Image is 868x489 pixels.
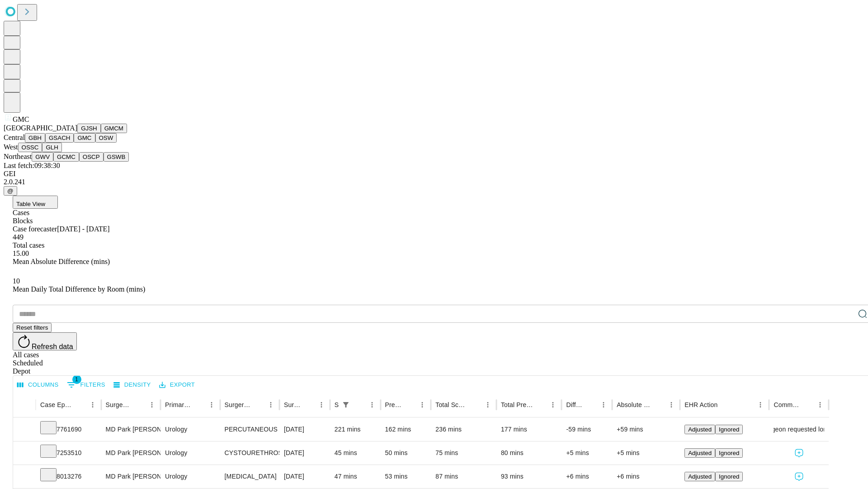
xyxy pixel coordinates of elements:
button: Expand [18,422,31,438]
div: 75 mins [435,441,492,465]
button: Show filters [340,398,352,411]
button: GLH [42,143,61,152]
div: Urology [165,441,215,465]
button: Sort [133,398,146,411]
button: OSW [95,133,117,143]
button: GSWB [104,152,129,162]
div: [MEDICAL_DATA] [225,465,275,488]
button: Refresh data [13,332,77,350]
button: GCMC [53,152,79,162]
div: 53 mins [385,465,427,488]
button: Export [157,378,197,392]
span: Table View [16,201,45,207]
button: GSACH [45,133,74,143]
button: GWV [32,152,53,162]
button: Sort [403,398,416,411]
button: Menu [481,398,494,411]
button: Menu [665,398,678,411]
div: +59 mins [617,418,675,441]
button: @ [4,186,17,196]
button: Menu [754,398,767,411]
button: GMCM [101,124,127,133]
div: Comments [774,401,800,408]
span: 15.00 [13,249,29,257]
div: +6 mins [617,465,675,488]
button: GBH [25,133,45,143]
div: -59 mins [566,418,608,441]
div: 87 mins [435,465,492,488]
div: +6 mins [566,465,608,488]
button: Sort [74,398,86,411]
span: Ignored [719,426,739,433]
span: 1 [72,375,81,384]
div: Surgery Name [225,401,251,408]
div: Total Scheduled Duration [435,401,468,408]
div: [DATE] [284,465,325,488]
button: Expand [18,446,31,461]
div: 7761690 [40,418,97,441]
button: Adjusted [684,472,715,481]
button: Menu [205,398,218,411]
div: Surgeon Name [106,401,132,408]
button: Menu [366,398,378,411]
span: Total cases [13,241,44,249]
div: 80 mins [501,441,557,465]
button: Table View [13,196,58,209]
div: +5 mins [617,441,675,465]
button: Adjusted [684,425,715,434]
button: Menu [547,398,559,411]
button: Select columns [15,378,61,392]
button: Sort [801,398,814,411]
span: Adjusted [688,450,712,456]
button: GMC [74,133,95,143]
button: Menu [597,398,610,411]
span: Last fetch: 09:38:30 [4,162,60,169]
div: Surgery Date [284,401,302,408]
span: West [4,143,18,151]
div: 7253510 [40,441,97,465]
div: Difference [566,401,584,408]
div: [DATE] [284,418,325,441]
div: MD Park [PERSON_NAME] [106,418,156,441]
span: [GEOGRAPHIC_DATA] [4,124,77,132]
button: Sort [585,398,597,411]
span: Mean Absolute Difference (mins) [13,258,110,265]
button: Reset filters [13,323,52,332]
button: Sort [469,398,481,411]
div: 2.0.241 [4,178,864,186]
div: PERCUTANEOUS NEPHROSTOLITHOTOMY OVER 2CM [225,418,275,441]
div: +5 mins [566,441,608,465]
button: Sort [193,398,205,411]
div: 45 mins [335,441,376,465]
button: Sort [718,398,731,411]
div: MD Park [PERSON_NAME] [106,441,156,465]
span: Ignored [719,473,739,480]
button: Density [111,378,153,392]
div: 1 active filter [340,398,352,411]
div: 8013276 [40,465,97,488]
span: Central [4,134,25,141]
div: Surgeon requested longer [774,418,824,441]
button: Expand [18,469,31,485]
button: Ignored [715,472,743,481]
button: OSSC [18,143,42,152]
button: Menu [416,398,429,411]
span: 10 [13,277,20,285]
div: CYSTOURETHROSCOPY WITH INSERTION URETERAL [MEDICAL_DATA] [225,441,275,465]
div: Absolute Difference [617,401,651,408]
span: Adjusted [688,473,712,480]
div: GEI [4,170,864,178]
span: Surgeon requested longer [761,418,836,441]
button: Menu [814,398,826,411]
span: Ignored [719,450,739,456]
div: 236 mins [435,418,492,441]
div: 177 mins [501,418,557,441]
div: 50 mins [385,441,427,465]
span: Case forecaster [13,225,57,233]
button: Menu [315,398,328,411]
div: MD Park [PERSON_NAME] [106,465,156,488]
div: EHR Action [684,401,717,408]
button: Sort [534,398,547,411]
div: Primary Service [165,401,191,408]
button: Sort [652,398,665,411]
